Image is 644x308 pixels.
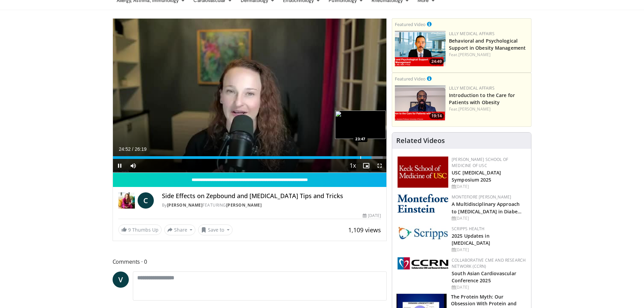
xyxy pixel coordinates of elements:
a: [PERSON_NAME] [458,106,491,112]
button: Fullscreen [373,159,386,172]
button: Pause [113,159,126,172]
span: 24:49 [429,58,444,65]
a: V [113,271,129,288]
img: acc2e291-ced4-4dd5-b17b-d06994da28f3.png.150x105_q85_crop-smart_upscale.png [395,85,446,121]
div: By FEATURING [162,202,381,208]
div: [DATE] [452,215,526,221]
span: 1,109 views [348,226,381,234]
span: Comments 0 [113,257,387,266]
a: [PERSON_NAME] [226,202,262,208]
a: Lilly Medical Affairs [449,85,495,91]
img: Dr. Carolynn Francavilla [118,192,135,209]
a: [PERSON_NAME] School of Medicine of USC [452,157,508,168]
div: [DATE] [452,284,526,290]
small: Featured Video [395,76,426,82]
div: Feat. [449,106,528,112]
a: Lilly Medical Affairs [449,31,495,37]
img: b0142b4c-93a1-4b58-8f91-5265c282693c.png.150x105_q85_autocrop_double_scale_upscale_version-0.2.png [398,194,448,213]
span: / [132,146,134,152]
h4: Related Videos [396,137,445,145]
a: Montefiore [PERSON_NAME] [452,194,511,200]
button: Share [164,224,196,235]
button: Playback Rate [346,159,359,172]
button: Mute [126,159,140,172]
button: Save to [198,224,233,235]
img: 7b941f1f-d101-407a-8bfa-07bd47db01ba.png.150x105_q85_autocrop_double_scale_upscale_version-0.2.jpg [398,157,448,188]
a: 2025 Updates in [MEDICAL_DATA] [452,233,490,246]
a: USC [MEDICAL_DATA] Symposium 2025 [452,169,501,183]
img: ba3304f6-7838-4e41-9c0f-2e31ebde6754.png.150x105_q85_crop-smart_upscale.png [395,31,446,66]
a: Behavioral and Psychological Support in Obesity Management [449,38,526,51]
a: [PERSON_NAME] [167,202,203,208]
a: 19:14 [395,85,446,121]
a: South Asian Cardiovascular Conference 2025 [452,270,516,284]
span: 24:52 [119,146,131,152]
span: 9 [128,227,131,233]
a: Scripps Health [452,226,484,232]
img: image.jpeg [335,111,386,139]
img: c9f2b0b7-b02a-4276-a72a-b0cbb4230bc1.jpg.150x105_q85_autocrop_double_scale_upscale_version-0.2.jpg [398,226,448,240]
span: 26:19 [135,146,146,152]
h4: Side Effects on Zepbound and [MEDICAL_DATA] Tips and Tricks [162,192,381,200]
video-js: Video Player [113,19,387,173]
a: 24:49 [395,31,446,66]
img: a04ee3ba-8487-4636-b0fb-5e8d268f3737.png.150x105_q85_autocrop_double_scale_upscale_version-0.2.png [398,257,448,269]
span: 19:14 [429,113,444,119]
button: Enable picture-in-picture mode [359,159,373,172]
a: 9 Thumbs Up [118,224,162,235]
a: C [138,192,154,209]
div: Progress Bar [113,156,387,159]
div: [DATE] [363,213,381,219]
div: [DATE] [452,247,526,253]
a: [PERSON_NAME] [458,52,491,57]
a: Collaborative CME and Research Network (CCRN) [452,257,526,269]
small: Featured Video [395,21,426,27]
a: Introduction to the Care for Patients with Obesity [449,92,515,105]
div: [DATE] [452,184,526,190]
div: Feat. [449,52,528,58]
a: A Multidisciplinary Approach to [MEDICAL_DATA] in Diabe… [452,201,522,214]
